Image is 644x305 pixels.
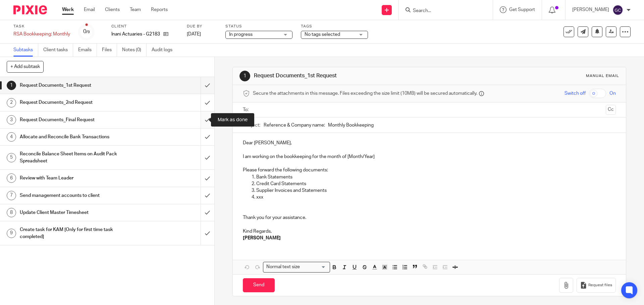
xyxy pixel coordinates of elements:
[7,229,16,238] div: 9
[243,122,260,129] label: Subject:
[20,97,136,107] h1: Request Documents_2nd Request
[20,190,136,201] h1: Send management accounts to client
[577,278,615,293] button: Request files
[20,132,136,142] h1: Allocate and Reconcile Bank Transactions
[105,6,120,13] a: Clients
[122,44,147,57] a: Notes (0)
[253,90,477,97] span: Secure the attachments in this message. Files exceeding the size limit (10MB) will be secured aut...
[152,44,177,57] a: Audit logs
[78,44,97,57] a: Emails
[243,106,250,113] label: To:
[243,228,615,235] p: Kind Regards,
[7,191,16,200] div: 7
[302,263,326,271] input: Search for option
[7,81,16,90] div: 1
[7,153,16,162] div: 5
[572,6,609,13] p: [PERSON_NAME]
[7,98,16,107] div: 2
[20,80,136,90] h1: Request Documents_1st Request
[305,32,340,37] span: No tags selected
[256,187,615,194] p: Supplier Invoices and Statements
[111,24,178,29] label: Client
[7,115,16,125] div: 3
[565,90,586,97] span: Switch off
[256,194,615,201] p: xxx
[256,180,615,187] p: Credit Card Statements
[111,31,160,37] p: Inani Actuaries - G2183
[83,28,90,35] div: 0
[20,173,136,183] h1: Review with Team Leader
[62,6,74,13] a: Work
[13,24,70,29] label: Task
[43,44,73,57] a: Client tasks
[606,105,616,115] button: Cc
[243,167,615,173] p: Please forward the following documents:
[7,61,44,72] button: + Add subtask
[130,6,141,13] a: Team
[20,149,136,166] h1: Reconcile Balance Sheet Items on Audit Pack Spreadsheet
[229,32,253,37] span: In progress
[612,5,623,15] img: svg%3E
[588,283,612,288] span: Request files
[243,236,281,240] strong: [PERSON_NAME]
[301,24,368,29] label: Tags
[20,115,136,125] h1: Request Documents_Final Request
[20,208,136,218] h1: Update Client Master Timesheet
[243,140,615,146] p: Dear [PERSON_NAME],
[586,73,619,79] div: Manual email
[151,6,168,13] a: Reports
[102,44,117,57] a: Files
[225,24,292,29] label: Status
[239,71,250,81] div: 1
[509,7,535,12] span: Get Support
[86,30,90,34] small: /9
[187,32,201,36] span: [DATE]
[256,174,615,180] p: Bank Statements
[187,24,217,29] label: Due by
[7,208,16,217] div: 8
[7,132,16,142] div: 4
[13,5,47,14] img: Pixie
[13,31,70,37] div: RSA Bookkeeping: Monthly
[13,44,38,57] a: Subtasks
[20,225,136,242] h1: Create task for KAM [Only for first time task completed]
[243,153,615,160] p: I am working on the bookkeeping for the month of [Month/Year]
[243,278,275,293] input: Send
[7,173,16,183] div: 6
[609,90,616,97] span: On
[265,263,301,271] span: Normal text size
[84,6,95,13] a: Email
[254,72,444,79] h1: Request Documents_1st Request
[412,8,473,14] input: Search
[243,214,615,221] p: Thank you for your assistance.
[263,262,330,272] div: Search for option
